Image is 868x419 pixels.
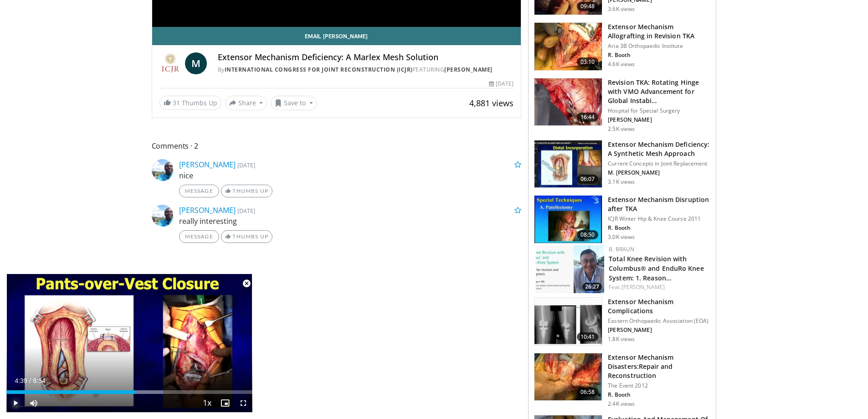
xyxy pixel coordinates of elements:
a: Email [PERSON_NAME] [152,27,521,45]
a: Thumbs Up [221,230,272,243]
button: Fullscreen [234,394,252,412]
small: [DATE] [237,161,255,169]
h3: Extensor Mechanism Disasters:Repair and Reconstruction [608,353,710,380]
video-js: Video Player [6,274,252,413]
div: By FEATURING [218,66,514,74]
span: 10:41 [577,332,599,341]
span: 31 [173,98,180,107]
a: [PERSON_NAME] [179,205,236,215]
img: d51fc448-904c-41f8-b603-0172f6ba7be3.150x105_q85_crop-smart_upscale.jpg [534,298,602,345]
h4: Extensor Mechanism Deficiency: A Marlex Mesh Solution [218,52,514,62]
p: 3.6K views [608,5,635,13]
img: International Congress for Joint Reconstruction (ICJR) [159,52,181,74]
p: Current Concepts in Joint Replacement [608,160,710,167]
a: 06:58 Extensor Mechanism Disasters:Repair and Reconstruction The Event 2012 R. Booth 2.4K views [534,353,710,408]
p: 3.1K views [608,178,635,186]
div: [DATE] [489,80,514,88]
p: 2.5K views [608,125,635,133]
p: Hospital for Special Surgery [608,107,710,114]
span: Comments 2 [152,140,522,152]
div: Progress Bar [6,390,252,394]
h3: Extensor Mechanism Disruption after TKA [608,195,710,213]
p: nice [179,170,522,181]
button: Share [225,96,267,110]
h3: Revision TKA: Rotating Hinge with VMO Advancement for Global Instabi… [608,78,710,105]
img: 297877_0000_1.png.150x105_q85_crop-smart_upscale.jpg [534,196,602,243]
span: 06:58 [577,388,599,397]
div: Feat. [609,283,709,291]
span: 08:50 [577,230,599,239]
a: 08:50 Extensor Mechanism Disruption after TKA ICJR Winter Hip & Knee Course 2011 R. Booth 3.0K views [534,195,710,243]
span: 8:54 [33,377,45,384]
a: 10:41 Extensor Mechanism Complications Eastern Orthopaedic Association (EOA) [PERSON_NAME] 1.8K v... [534,297,710,346]
p: R. Booth [608,52,710,59]
a: B. Braun [609,245,634,253]
p: Eastern Orthopaedic Association (EOA) [608,317,710,325]
span: 4,881 views [469,98,514,109]
p: Aria 3B Orthopaedic Institute [608,42,710,50]
button: Mute [25,394,43,412]
img: 77143_0000_3.png.150x105_q85_crop-smart_upscale.jpg [534,23,602,70]
a: [PERSON_NAME] [444,66,493,73]
p: [PERSON_NAME] [608,326,710,334]
p: R. Booth [608,391,710,398]
button: Playback Rate [198,394,216,412]
img: 72a2b0a7-ddff-4071-991c-1dbb9e15c54e.150x105_q85_crop-smart_upscale.jpg [534,140,602,188]
button: Play [6,394,25,412]
button: Save to [271,96,317,110]
a: 31 Thumbs Up [159,96,221,110]
p: 2.4K views [608,400,635,408]
p: [PERSON_NAME] [608,116,710,124]
span: 16:44 [577,113,599,122]
a: 26:27 [536,245,604,293]
a: [PERSON_NAME] [179,160,236,170]
h3: Extensor Mechanism Complications [608,297,710,316]
small: [DATE] [237,207,255,215]
button: Enable picture-in-picture mode [216,394,234,412]
img: a6cdf526-f9b2-463f-a8e0-119f0ef67eaa.150x105_q85_crop-smart_upscale.jpg [534,78,602,126]
a: 06:07 Extensor Mechanism Deficiency: A Synthetic Mesh Approach Current Concepts in Joint Replacem... [534,140,710,188]
span: 03:10 [577,57,599,67]
button: Close [237,274,256,293]
img: Avatar [152,159,174,181]
p: M. [PERSON_NAME] [608,169,710,176]
p: 4.6K views [608,61,635,68]
h3: Extensor Mechanism Deficiency: A Synthetic Mesh Approach [608,140,710,158]
a: [PERSON_NAME] [621,283,665,291]
img: eolv1L8ZdYrFVOcH4xMDoxOmtxOwKG7D_1.150x105_q85_crop-smart_upscale.jpg [534,353,602,401]
a: International Congress for Joint Reconstruction (ICJR) [225,66,413,73]
a: 16:44 Revision TKA: Rotating Hinge with VMO Advancement for Global Instabi… Hospital for Special ... [534,78,710,133]
img: d3563542-2989-4bdd-b4f6-de6f27c8ac9e.150x105_q85_crop-smart_upscale.jpg [536,245,604,293]
a: 03:10 Extensor Mechanism Allografting in Revision TKA Aria 3B Orthopaedic Institute R. Booth 4.6K... [534,22,710,71]
a: M [185,52,207,74]
p: R. Booth [608,224,710,232]
a: Total Knee Revision with Columbus® and EnduRo Knee System: 1. Reason… [609,254,704,282]
p: The Event 2012 [608,382,710,389]
span: / [29,377,31,384]
a: Message [179,185,219,197]
a: Message [179,230,219,243]
span: 26:27 [582,283,602,291]
p: ICJR Winter Hip & Knee Course 2011 [608,215,710,222]
p: really interesting [179,216,522,227]
img: Avatar [152,205,174,227]
h3: Extensor Mechanism Allografting in Revision TKA [608,22,710,41]
a: Thumbs Up [221,185,272,197]
span: 09:48 [577,2,599,11]
span: 06:07 [577,175,599,184]
p: 1.8K views [608,336,635,343]
span: 4:39 [15,377,27,384]
p: 3.0K views [608,233,635,241]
